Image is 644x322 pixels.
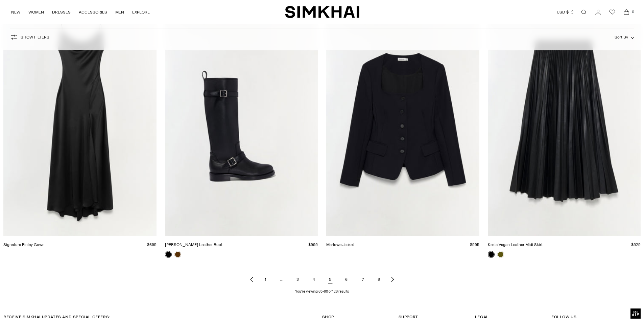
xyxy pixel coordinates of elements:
[340,273,353,286] a: Page 6 of results
[356,273,369,286] a: Page 7 of results
[307,273,321,286] a: Page 4 of results
[21,35,49,40] span: Show Filters
[295,289,349,294] p: You’re viewing 65-80 of 128 results
[115,5,124,20] a: MEN
[52,5,71,20] a: DRESSES
[557,5,575,20] button: USD $
[165,242,222,247] a: [PERSON_NAME] Leather Boot
[591,5,605,19] a: Go to the account page
[630,9,636,15] span: 0
[372,273,386,286] a: Page 8 of results
[259,273,272,286] a: Page 1 of results
[275,273,288,286] span: …
[291,273,305,286] a: Page 3 of results
[5,296,68,317] iframe: Sign Up via Text for Offers
[326,242,354,247] a: Marlowe Jacket
[28,5,44,20] a: WOMEN
[11,5,20,20] a: NEW
[79,5,107,20] a: ACCESSORIES
[388,273,397,286] a: Next page of results
[285,5,359,19] a: SIMKHAI
[248,273,256,286] a: Previous page of results
[615,35,628,40] span: Sort By
[475,315,489,319] span: Legal
[10,32,49,43] button: Show Filters
[577,5,591,19] a: Open search modal
[488,242,543,247] a: Kezia Vegan Leather Midi Skirt
[3,242,45,247] a: Signature Finley Gown
[399,315,418,319] span: Support
[615,33,634,41] button: Sort By
[132,5,150,20] a: EXPLORE
[322,315,334,319] span: Shop
[551,315,576,319] span: Follow Us
[324,273,337,286] span: 5
[605,5,619,19] a: Wishlist
[620,5,633,19] a: Open cart modal
[3,315,110,319] span: RECEIVE SIMKHAI UPDATES AND SPECIAL OFFERS:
